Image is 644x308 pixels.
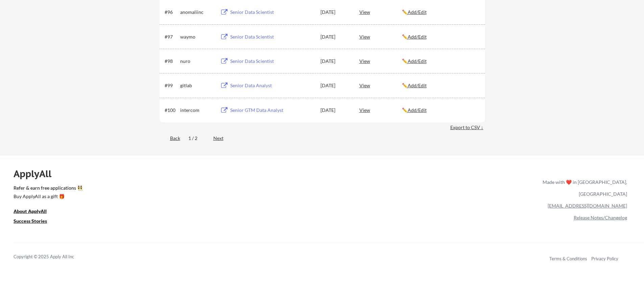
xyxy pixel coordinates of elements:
div: nuro [180,58,214,65]
div: [DATE] [320,33,350,40]
div: Senior Data Scientist [230,9,314,16]
u: About ApplyAll [14,208,47,214]
div: View [359,30,402,43]
div: #98 [165,58,178,65]
div: [DATE] [320,9,350,16]
div: View [359,6,402,18]
div: #99 [165,82,178,89]
div: Buy ApplyAll as a gift 🎁 [14,194,81,199]
a: About ApplyAll [14,208,56,216]
div: #97 [165,33,178,40]
div: Senior Data Scientist [230,33,314,40]
a: Terms & Conditions [549,256,587,261]
div: anomaliinc [180,9,214,16]
div: gitlab [180,82,214,89]
div: Made with ❤️ in [GEOGRAPHIC_DATA], [GEOGRAPHIC_DATA] [540,176,627,200]
div: Senior Data Scientist [230,58,314,65]
div: Next [213,135,231,142]
div: [DATE] [320,58,350,65]
div: ✏️ [402,33,479,40]
u: Add/Edit [408,82,427,88]
div: waymo [180,33,214,40]
div: ✏️ [402,107,479,114]
div: ✏️ [402,82,479,89]
u: Add/Edit [408,107,427,113]
div: #96 [165,9,178,16]
u: Add/Edit [408,58,427,64]
div: View [359,79,402,91]
u: Add/Edit [408,34,427,40]
div: Senior Data Analyst [230,82,314,89]
div: Copyright © 2025 Apply All Inc [14,254,91,260]
div: ApplyAll [14,168,59,180]
a: [EMAIL_ADDRESS][DOMAIN_NAME] [548,203,627,209]
div: 1 / 2 [188,135,205,142]
div: Senior GTM Data Analyst [230,107,314,114]
div: View [359,55,402,67]
div: Export to CSV ↓ [450,124,485,131]
a: Success Stories [14,217,56,226]
div: ✏️ [402,58,479,65]
u: Add/Edit [408,9,427,15]
div: Back [160,135,180,142]
a: Privacy Policy [591,256,618,261]
div: [DATE] [320,107,350,114]
a: Refer & earn free applications 👯‍♀️ [14,186,401,193]
div: #100 [165,107,178,114]
div: [DATE] [320,82,350,89]
div: intercom [180,107,214,114]
div: ✏️ [402,9,479,16]
u: Success Stories [14,218,47,224]
a: Release Notes/Changelog [574,215,627,220]
a: Buy ApplyAll as a gift 🎁 [14,193,81,201]
div: View [359,104,402,116]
